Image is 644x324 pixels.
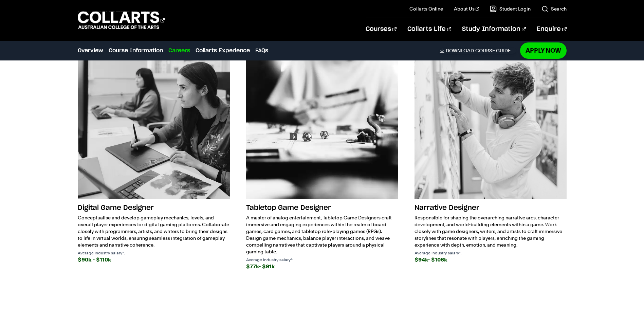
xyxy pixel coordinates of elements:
[78,214,230,248] p: Conceptualise and develop gameplay mechanics, levels, and overall player experiences for digital ...
[168,47,190,55] a: Careers
[541,5,567,12] a: Search
[78,47,103,55] a: Overview
[415,214,567,248] p: Responsible for shaping the overarching narrative arcs, character development, and world-building...
[537,18,566,40] a: Enquire
[446,48,474,54] span: Download
[415,201,567,214] h3: Narrative Designer
[490,5,531,12] a: Student Login
[246,214,398,255] p: A master of analog entertainment, Tabletop Game Designers craft immersive and engaging experience...
[78,251,230,255] p: Average industry salary*:
[462,18,526,40] a: Study Information
[409,5,443,12] a: Collarts Online
[196,47,250,55] a: Collarts Experience
[246,258,398,262] p: Average industry salary*:
[407,18,451,40] a: Collarts Life
[440,48,516,54] a: DownloadCourse Guide
[255,47,268,55] a: FAQs
[366,18,397,40] a: Courses
[246,201,398,214] h3: Tabletop Game Designer
[454,5,479,12] a: About Us
[246,262,398,271] div: $77k- $91k
[520,42,567,58] a: Apply Now
[415,251,567,255] p: Average industry salary*:
[78,255,230,265] div: $90k - $110k
[78,11,165,30] div: Go to homepage
[415,255,567,265] div: $94k- $106k
[109,47,163,55] a: Course Information
[78,201,230,214] h3: Digital Game Designer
